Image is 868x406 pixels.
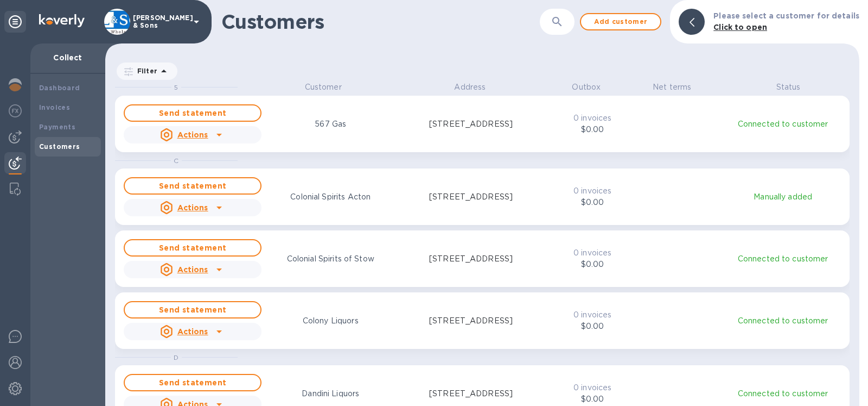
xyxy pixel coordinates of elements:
[429,253,513,265] p: [STREET_ADDRESS]
[565,185,621,197] p: 0 invoices
[302,388,359,399] p: Dandini Liquors
[124,104,261,122] button: Send statement
[590,15,652,28] span: Add customer
[124,177,261,195] button: Send statement
[565,321,621,332] p: $0.00
[713,11,859,20] b: Please select a customer for details
[115,292,850,349] button: Send statementActionsColony Liquors[STREET_ADDRESS]0 invoices$0.00Connected to customer
[565,197,621,208] p: $0.00
[174,83,178,91] span: 5
[115,168,850,225] button: Send statementActionsColonial Spirits Acton[STREET_ADDRESS]0 invoices$0.00Manually added
[429,388,513,399] p: [STREET_ADDRESS]
[727,82,850,93] p: Status
[290,191,371,203] p: Colonial Spirits Acton
[39,52,97,63] p: Collect
[39,142,80,151] b: Customers
[303,315,359,327] p: Colony Liquors
[725,388,841,399] p: Connected to customer
[133,14,187,29] p: [PERSON_NAME] & Sons
[133,66,157,76] p: Filter
[565,113,621,124] p: 0 invoices
[565,124,621,135] p: $0.00
[39,14,85,27] img: Logo
[9,104,22,117] img: Foreign exchange
[429,315,513,327] p: [STREET_ADDRESS]
[565,247,621,259] p: 0 invoices
[725,315,841,327] p: Connected to customer
[429,191,513,203] p: [STREET_ADDRESS]
[262,82,385,93] p: Customer
[565,259,621,270] p: $0.00
[221,10,504,33] h1: Customers
[39,123,75,131] b: Payments
[565,309,621,321] p: 0 invoices
[177,130,208,139] u: Actions
[429,118,513,130] p: [STREET_ADDRESS]
[124,301,261,318] button: Send statement
[565,393,621,405] p: $0.00
[39,84,80,92] b: Dashboard
[556,82,617,93] p: Outbox
[177,327,208,336] u: Actions
[725,118,841,130] p: Connected to customer
[177,265,208,274] u: Actions
[177,203,208,212] u: Actions
[565,382,621,393] p: 0 invoices
[124,374,261,391] button: Send statement
[723,191,843,203] p: Manually added
[641,82,703,93] p: Net terms
[4,11,26,33] div: Unpin categories
[39,103,70,111] b: Invoices
[713,23,767,32] b: Click to open
[409,82,532,93] p: Address
[115,96,850,152] button: Send statementActions567 Gas[STREET_ADDRESS]0 invoices$0.00Connected to customer
[133,179,252,192] span: Send statement
[133,107,252,120] span: Send statement
[133,376,252,389] span: Send statement
[287,253,374,265] p: Colonial Spirits of Stow
[174,353,178,361] span: D
[580,13,661,30] button: Add customer
[133,303,252,316] span: Send statement
[174,157,178,165] span: C
[315,118,346,130] p: 567 Gas
[115,82,859,406] div: grid
[725,253,841,265] p: Connected to customer
[124,239,261,257] button: Send statement
[133,241,252,254] span: Send statement
[115,230,850,287] button: Send statementActionsColonial Spirits of Stow[STREET_ADDRESS]0 invoices$0.00Connected to customer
